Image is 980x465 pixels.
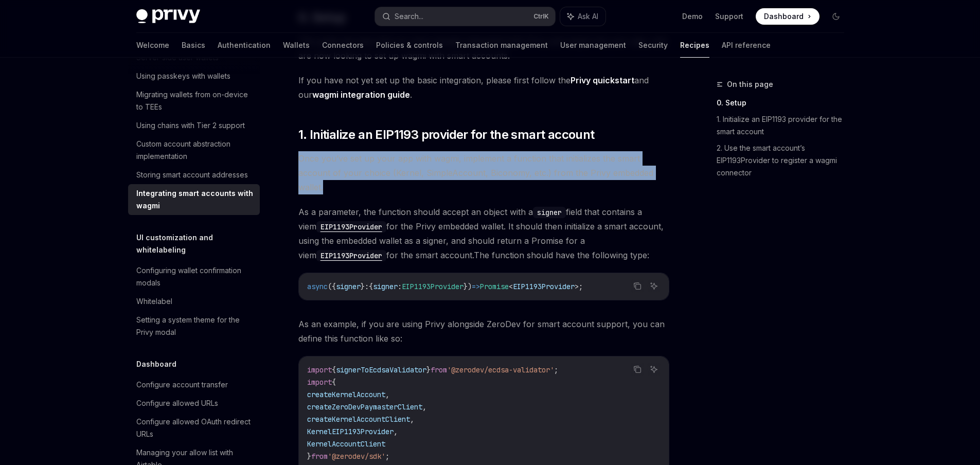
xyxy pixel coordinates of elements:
[298,205,669,262] span: As a parameter, the function should accept an object with a field that contains a viem for the Pr...
[365,282,369,291] span: :
[283,33,310,58] a: Wallets
[128,135,260,166] a: Custom account abstraction implementation
[464,282,472,291] span: })
[717,95,852,111] a: 0. Setup
[828,8,844,25] button: Toggle dark mode
[385,452,389,461] span: ;
[316,221,386,231] a: EIP1193Provider
[136,70,230,82] div: Using passkeys with wallets
[385,390,389,399] span: ,
[715,11,743,22] a: Support
[394,427,398,436] span: ,
[575,282,579,291] span: >
[533,207,566,218] code: signer
[136,295,172,308] div: Whitelabel
[727,78,773,91] span: On this page
[316,250,386,261] code: EIP1193Provider
[136,88,254,113] div: Migrating wallets from on-device to TEEs
[579,282,583,291] span: ;
[307,365,332,374] span: import
[717,111,852,140] a: 1. Initialize an EIP1193 provider for the smart account
[631,279,644,293] button: Copy the contents from the code block
[307,378,332,387] span: import
[128,261,260,292] a: Configuring wallet confirmation modals
[756,8,819,25] a: Dashboard
[680,33,709,58] a: Recipes
[128,311,260,342] a: Setting a system theme for the Privy modal
[717,140,852,181] a: 2. Use the smart account’s EIP1193Provider to register a wagmi connector
[361,282,365,291] span: }
[136,169,248,181] div: Storing smart account addresses
[410,415,414,424] span: ,
[136,231,260,256] h5: UI customization and whitelabeling
[128,166,260,184] a: Storing smart account addresses
[218,33,271,58] a: Authentication
[136,314,254,338] div: Setting a system theme for the Privy modal
[647,363,661,376] button: Ask AI
[298,73,669,102] span: If you have not yet set up the basic integration, please first follow the and our .
[128,85,260,116] a: Migrating wallets from on-device to TEEs
[560,7,605,26] button: Ask AI
[764,11,804,22] span: Dashboard
[136,358,176,370] h5: Dashboard
[136,138,254,163] div: Custom account abstraction implementation
[571,75,634,86] a: Privy quickstart
[722,33,771,58] a: API reference
[316,250,386,260] a: EIP1193Provider
[128,292,260,311] a: Whitelabel
[472,282,480,291] span: =>
[373,282,398,291] span: signer
[554,365,558,374] span: ;
[509,282,513,291] span: <
[316,221,386,233] code: EIP1193Provider
[376,33,443,58] a: Policies & controls
[136,264,254,289] div: Configuring wallet confirmation modals
[128,184,260,215] a: Integrating smart accounts with wagmi
[307,439,385,449] span: KernelAccountClient
[312,90,410,100] a: wagmi integration guide
[533,12,549,21] span: Ctrl K
[578,11,598,22] span: Ask AI
[136,9,200,24] img: dark logo
[307,282,328,291] span: async
[136,187,254,212] div: Integrating smart accounts with wagmi
[395,10,423,23] div: Search...
[328,452,385,461] span: '@zerodev/sdk'
[136,379,228,391] div: Configure account transfer
[128,67,260,85] a: Using passkeys with wallets
[328,282,336,291] span: ({
[513,282,575,291] span: EIP1193Provider
[136,397,218,409] div: Configure allowed URLs
[447,365,554,374] span: '@zerodev/ecdsa-validator'
[638,33,668,58] a: Security
[298,127,595,143] span: 1. Initialize an EIP1193 provider for the smart account
[322,33,364,58] a: Connectors
[128,413,260,443] a: Configure allowed OAuth redirect URLs
[136,33,169,58] a: Welcome
[307,452,311,461] span: }
[455,33,548,58] a: Transaction management
[422,402,426,412] span: ,
[307,390,385,399] span: createKernelAccount
[136,416,254,440] div: Configure allowed OAuth redirect URLs
[560,33,626,58] a: User management
[307,427,394,436] span: KernelEIP1193Provider
[426,365,431,374] span: }
[136,119,245,132] div: Using chains with Tier 2 support
[682,11,703,22] a: Demo
[298,317,669,346] span: As an example, if you are using Privy alongside ZeroDev for smart account support, you can define...
[298,151,669,194] span: Once you’ve set up your app with wagmi, implement a function that initializes the smart account o...
[307,402,422,412] span: createZeroDevPaymasterClient
[128,394,260,413] a: Configure allowed URLs
[398,282,402,291] span: :
[480,282,509,291] span: Promise
[336,365,426,374] span: signerToEcdsaValidator
[332,365,336,374] span: {
[375,7,555,26] button: Search...CtrlK
[128,116,260,135] a: Using chains with Tier 2 support
[402,282,464,291] span: EIP1193Provider
[182,33,205,58] a: Basics
[311,452,328,461] span: from
[128,375,260,394] a: Configure account transfer
[647,279,661,293] button: Ask AI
